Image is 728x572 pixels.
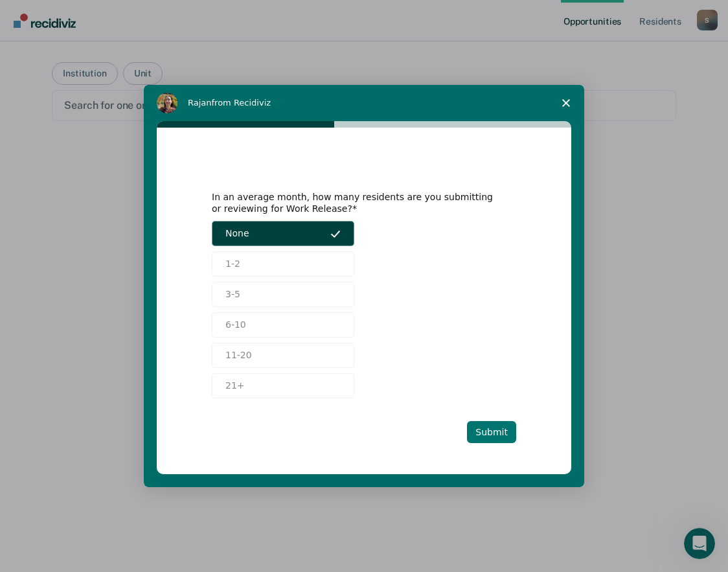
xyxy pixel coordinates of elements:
[225,288,240,301] span: 3-5
[212,373,354,398] button: 21+
[212,251,354,277] button: 1-2
[225,379,245,393] span: 21+
[212,191,497,214] div: In an average month, how many residents are you submitting or reviewing for Work Release?
[212,312,354,337] button: 6-10
[212,343,354,368] button: 11-20
[212,98,271,108] span: from Recidiviz
[225,349,252,362] span: 11-20
[157,93,177,113] img: Profile image for Rajan
[225,227,249,240] span: None
[225,257,240,271] span: 1-2
[188,98,212,108] span: Rajan
[467,421,516,443] button: Submit
[225,318,246,332] span: 6-10
[212,221,354,246] button: None
[548,85,584,121] span: Close survey
[212,282,354,307] button: 3-5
